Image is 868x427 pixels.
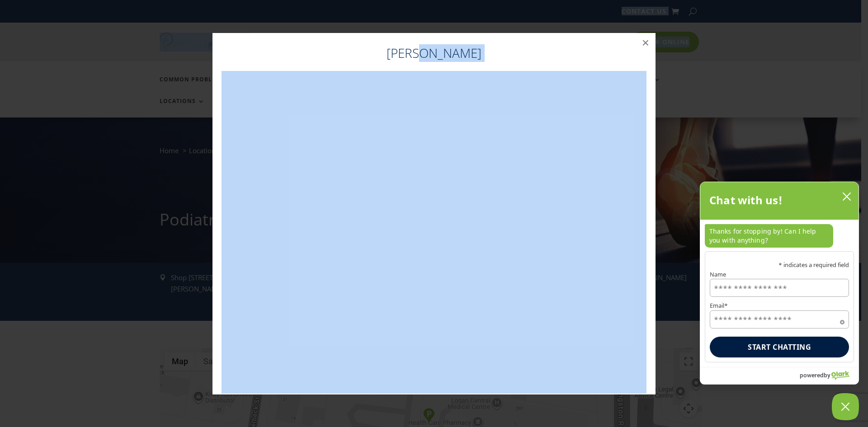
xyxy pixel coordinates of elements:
label: Email* [710,303,849,309]
button: × [636,33,656,53]
a: Powered by Olark [800,367,859,384]
button: Start chatting [710,337,849,357]
span: by [824,369,830,381]
p: Thanks for stopping by! Can I help you with anything? [705,224,833,248]
div: chat [700,220,859,251]
p: * indicates a required field [710,262,849,268]
span: powered [800,369,824,381]
button: Close Chatbox [832,393,859,420]
div: olark chatbox [700,182,859,385]
h2: Chat with us! [709,191,783,209]
input: Name [710,279,849,297]
h4: [PERSON_NAME] [222,44,646,66]
button: close chatbox [840,190,854,203]
span: Required field [840,318,844,323]
label: Name [710,272,849,277]
input: Email [710,310,849,328]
